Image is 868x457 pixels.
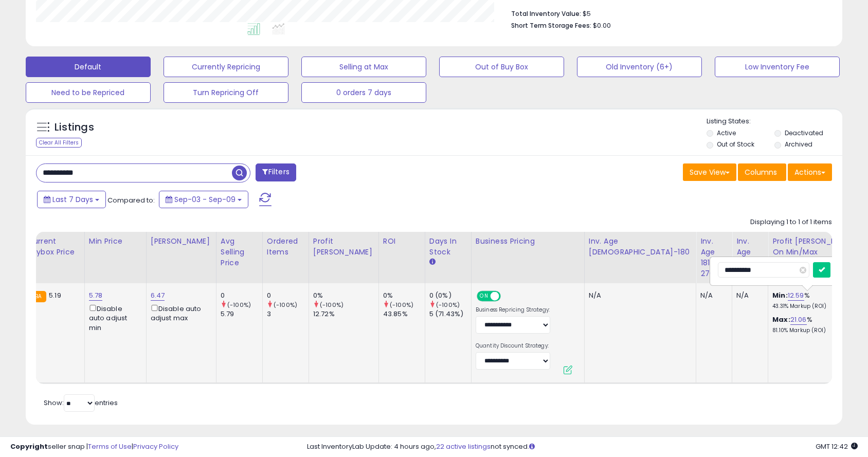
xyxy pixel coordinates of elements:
[26,57,151,77] button: Default
[429,236,467,258] div: Days In Stock
[307,442,858,452] div: Last InventoryLab Update: 4 hours ago, not synced.
[436,442,491,451] a: 22 active listings
[221,291,262,300] div: 0
[301,57,426,77] button: Selling at Max
[436,301,460,309] small: (-100%)
[274,301,297,309] small: (-100%)
[159,191,248,208] button: Sep-03 - Sep-09
[429,291,471,300] div: 0 (0%)
[44,398,118,408] span: Show: entries
[476,306,550,314] label: Business Repricing Strategy:
[227,301,251,309] small: (-100%)
[700,291,724,300] div: N/A
[267,291,309,300] div: 0
[788,290,804,301] a: 12.59
[383,236,421,247] div: ROI
[707,117,842,126] p: Listing States:
[768,232,866,283] th: The percentage added to the cost of goods (COGS) that forms the calculator for Min & Max prices.
[750,217,832,227] div: Displaying 1 to 1 of 1 items
[10,442,178,452] div: seller snap | |
[785,140,812,149] label: Archived
[320,301,343,309] small: (-100%)
[164,82,288,103] button: Turn Repricing Off
[745,167,777,177] span: Columns
[107,195,155,205] span: Compared to:
[89,236,142,247] div: Min Price
[717,140,754,149] label: Out of Stock
[476,236,580,247] div: Business Pricing
[589,236,692,258] div: Inv. Age [DEMOGRAPHIC_DATA]-180
[27,291,46,302] small: FBA
[174,194,236,205] span: Sep-03 - Sep-09
[164,57,288,77] button: Currently Repricing
[429,258,436,267] small: Days In Stock.
[27,236,80,258] div: Current Buybox Price
[52,194,93,205] span: Last 7 Days
[37,191,106,208] button: Last 7 Days
[772,290,788,300] b: Min:
[816,442,858,451] span: 2025-09-17 12:42 GMT
[511,21,591,30] b: Short Term Storage Fees:
[772,236,861,258] div: Profit [PERSON_NAME] on Min/Max
[10,442,48,451] strong: Copyright
[577,57,702,77] button: Old Inventory (6+)
[267,309,309,319] div: 3
[790,315,807,325] a: 21.06
[383,291,425,300] div: 0%
[313,309,378,319] div: 12.72%
[785,129,823,137] label: Deactivated
[221,309,262,319] div: 5.79
[151,290,165,301] a: 6.47
[715,57,840,77] button: Low Inventory Fee
[499,292,516,301] span: OFF
[267,236,304,258] div: Ordered Items
[55,120,94,135] h5: Listings
[511,9,581,18] b: Total Inventory Value:
[313,236,374,258] div: Profit [PERSON_NAME]
[89,290,103,301] a: 5.78
[772,291,858,310] div: %
[772,315,858,334] div: %
[88,442,132,451] a: Terms of Use
[736,291,760,300] div: N/A
[772,327,858,334] p: 81.10% Markup (ROI)
[301,82,426,103] button: 0 orders 7 days
[133,442,178,451] a: Privacy Policy
[683,163,736,181] button: Save View
[49,290,61,300] span: 5.19
[383,309,425,319] div: 43.85%
[256,163,296,181] button: Filters
[151,236,212,247] div: [PERSON_NAME]
[439,57,564,77] button: Out of Buy Box
[478,292,491,301] span: ON
[151,303,208,323] div: Disable auto adjust max
[26,82,151,103] button: Need to be Repriced
[589,291,688,300] div: N/A
[36,138,82,148] div: Clear All Filters
[700,236,728,279] div: Inv. Age 181-270
[511,7,825,19] li: $5
[390,301,413,309] small: (-100%)
[221,236,258,268] div: Avg Selling Price
[736,236,764,279] div: Inv. Age 271-365
[738,163,786,181] button: Columns
[593,21,611,30] span: $0.00
[313,291,378,300] div: 0%
[429,309,471,319] div: 5 (71.43%)
[772,303,858,310] p: 43.31% Markup (ROI)
[772,315,790,324] b: Max:
[717,129,736,137] label: Active
[788,163,832,181] button: Actions
[476,342,550,350] label: Quantity Discount Strategy:
[89,303,138,333] div: Disable auto adjust min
